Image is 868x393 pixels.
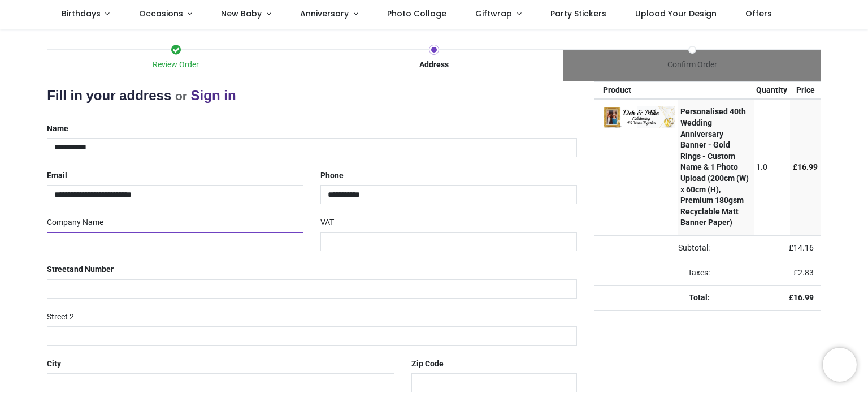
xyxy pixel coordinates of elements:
label: Name [47,119,68,139]
span: 14.16 [793,243,814,252]
span: Upload Your Design [635,8,717,19]
label: Street 2 [47,308,74,327]
div: Review Order [47,59,305,71]
span: £ [793,268,814,277]
span: Party Stickers [550,8,606,19]
label: City [47,355,61,374]
label: VAT [320,213,334,232]
label: Phone [320,166,344,185]
div: Address [305,59,563,71]
small: or [175,89,187,102]
a: Sign in [191,88,236,103]
td: Subtotal: [594,236,717,261]
span: 16.99 [793,293,814,302]
span: Offers [745,8,772,19]
span: Occasions [139,8,183,19]
strong: £ [789,293,814,302]
span: 16.99 [797,162,818,171]
iframe: Brevo live chat [823,348,857,382]
span: and Number [70,265,114,274]
img: +KZ7GAAAABklEQVQDAPdWloeRJSxtAAAAAElFTkSuQmCC [603,106,675,128]
span: £ [789,243,814,252]
span: Fill in your address [47,88,171,103]
span: Photo Collage [387,8,446,19]
th: Price [790,82,821,99]
label: Company Name [47,213,103,232]
span: £ [793,162,818,171]
th: Product [594,82,678,99]
strong: Total: [689,293,710,302]
span: Giftwrap [475,8,512,19]
span: 2.83 [798,268,814,277]
span: Anniversary [300,8,349,19]
strong: Personalised 40th Wedding Anniversary Banner - Gold Rings - Custom Name & 1 Photo Upload (200cm (... [680,107,749,227]
th: Quantity [754,82,791,99]
td: Taxes: [594,261,717,286]
label: Zip Code [411,355,444,374]
div: Confirm Order [563,59,821,71]
label: Email [47,166,67,185]
span: Birthdays [62,8,101,19]
span: New Baby [221,8,262,19]
label: Street [47,260,114,279]
div: 1.0 [756,162,787,173]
